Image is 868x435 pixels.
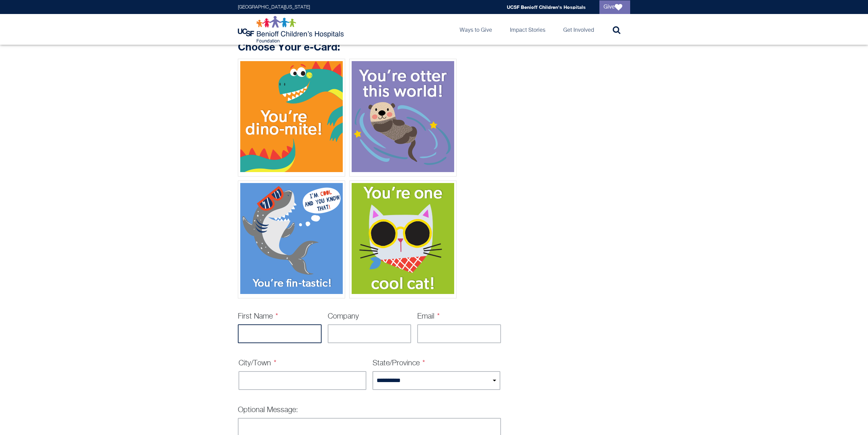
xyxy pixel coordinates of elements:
label: City/Town [239,360,276,367]
img: Logo for UCSF Benioff Children's Hospitals Foundation [238,16,345,43]
div: Cat [349,181,457,298]
label: First Name [238,313,278,320]
label: State/Province [372,360,425,367]
a: Get Involved [558,14,599,45]
div: Dinosaur [238,59,345,177]
strong: Choose Your e-Card: [238,41,340,53]
a: Give [599,0,630,14]
a: Impact Stories [504,14,551,45]
label: Optional Message: [238,406,298,414]
img: Cat [352,183,454,294]
label: Company [328,313,359,320]
label: Email [417,313,440,320]
img: Shark [240,183,343,294]
a: UCSF Benioff Children's Hospitals [507,4,586,10]
img: Dinosaur [240,61,343,172]
a: [GEOGRAPHIC_DATA][US_STATE] [238,5,310,10]
div: Otter [349,59,457,177]
a: Ways to Give [454,14,498,45]
div: Shark [238,181,345,298]
img: Otter [352,61,454,172]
